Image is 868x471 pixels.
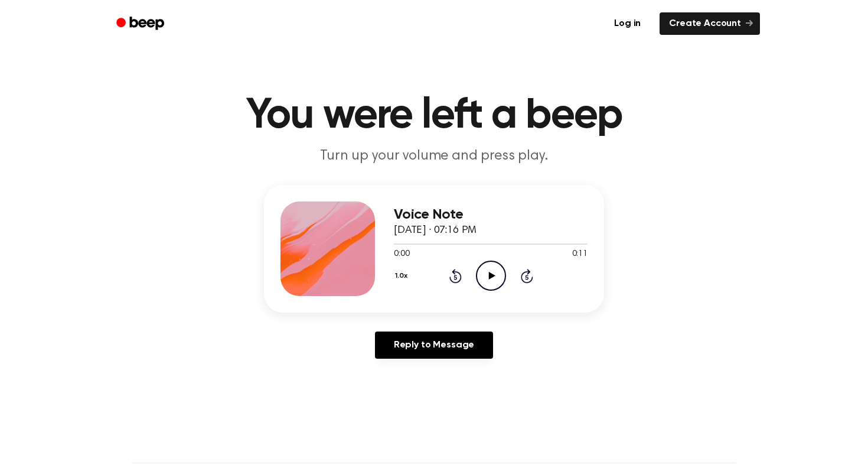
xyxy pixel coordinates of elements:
a: Reply to Message [375,332,493,359]
a: Create Account [660,12,760,35]
a: Log in [602,10,652,37]
span: 0:11 [572,248,588,261]
p: Turn up your volume and press play. [207,147,661,166]
h3: Voice Note [394,207,588,223]
button: 1.0x [394,266,412,286]
h1: You were left a beep [132,95,736,137]
span: [DATE] · 07:16 PM [394,225,477,236]
a: Beep [108,12,175,35]
span: 0:00 [394,248,409,261]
